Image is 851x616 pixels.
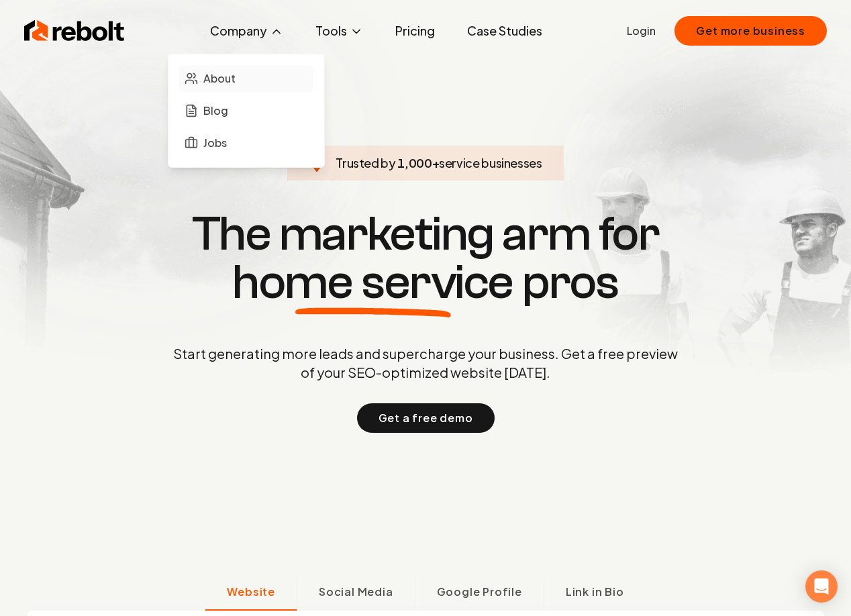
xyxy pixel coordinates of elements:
a: Pricing [385,17,446,44]
button: Link in Bio [544,576,646,611]
button: Get a free demo [357,403,495,433]
a: Jobs [179,130,313,156]
a: Blog [179,97,313,124]
a: Case Studies [456,17,553,44]
span: home service [232,258,513,307]
button: Get more business [674,16,827,46]
span: service businesses [439,155,542,170]
span: About [203,70,236,87]
span: 1,000 [397,154,432,172]
span: Blog [203,103,228,119]
a: About [179,65,313,92]
span: Link in Bio [566,584,624,600]
div: Open Intercom Messenger [805,570,838,603]
button: Company [199,17,294,44]
span: Trusted by [336,155,395,170]
p: Start generating more leads and supercharge your business. Get a free preview of your SEO-optimiz... [170,344,681,382]
span: Jobs [203,135,227,151]
button: Website [205,576,297,611]
span: Website [227,584,275,600]
img: Rebolt Logo [24,17,125,44]
span: Google Profile [437,584,522,600]
button: Tools [305,17,374,44]
button: Google Profile [415,576,544,611]
button: Social Media [297,576,415,611]
span: Social Media [319,584,393,600]
span: + [432,155,440,170]
a: Login [627,23,656,39]
h1: The marketing arm for pros [103,210,748,307]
